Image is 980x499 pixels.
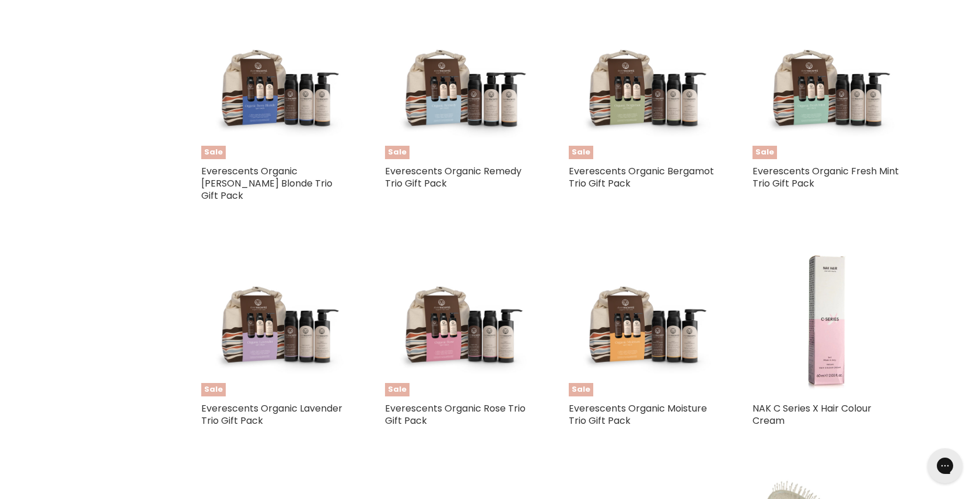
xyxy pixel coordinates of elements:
img: Everescents Organic Berry Blonde Trio Gift Pack [201,10,350,159]
img: NAK C Series X Hair Colour Cream [778,248,877,396]
a: Everescents Organic Fresh Mint Trio Gift Pack [752,164,899,190]
iframe: Gorgias live chat messenger [922,444,968,487]
a: Everescents Organic Bergamot Trio Gift Pack Sale [569,10,717,159]
span: Sale [385,146,409,159]
span: Sale [752,146,777,159]
a: NAK C Series X Hair Colour Cream [752,402,871,427]
img: Everescents Organic Rose Trio Gift Pack [385,248,534,396]
a: Everescents Organic Remedy Trio Gift Pack Sale [385,10,534,159]
span: Sale [569,383,593,396]
a: NAK C Series X Hair Colour Cream [752,248,901,396]
a: Everescents Organic Fresh Mint Trio Gift Pack Sale [752,10,901,159]
a: Everescents Organic Berry Blonde Trio Gift Pack Sale [201,10,350,159]
img: Everescents Organic Bergamot Trio Gift Pack [569,10,717,159]
img: Everescents Organic Fresh Mint Trio Gift Pack [752,10,901,159]
a: Everescents Organic Moisture Trio Gift Pack [569,402,707,427]
span: Sale [569,146,593,159]
a: Everescents Organic Lavender Trio Gift Pack [201,402,342,427]
a: Everescents Organic Moisture Trio Gift Pack Sale [569,248,717,396]
img: Everescents Organic Moisture Trio Gift Pack [569,248,717,396]
span: Sale [201,383,226,396]
img: Everescents Organic Remedy Trio Gift Pack [385,10,534,159]
a: Everescents Organic Bergamot Trio Gift Pack [569,164,714,190]
span: Sale [385,383,409,396]
a: Everescents Organic Remedy Trio Gift Pack [385,164,521,190]
a: Everescents Organic [PERSON_NAME] Blonde Trio Gift Pack [201,164,332,202]
a: Everescents Organic Rose Trio Gift Pack [385,402,526,427]
a: Everescents Organic Rose Trio Gift Pack Sale [385,248,534,396]
img: Everescents Organic Lavender Trio Gift Pack [201,248,350,396]
span: Sale [201,146,226,159]
a: Everescents Organic Lavender Trio Gift Pack Sale [201,248,350,396]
